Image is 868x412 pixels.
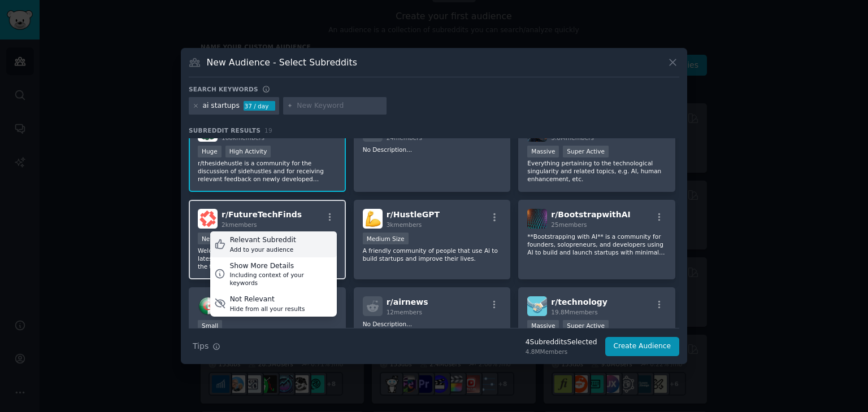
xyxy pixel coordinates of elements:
span: r/ FutureTechFinds [222,210,302,219]
div: ai startups [203,101,240,111]
div: Huge [198,146,222,157]
span: r/ airnews [387,297,428,306]
div: Small [198,320,222,332]
span: 19 [264,127,272,134]
div: Add to your audience [230,246,296,253]
img: HustleGPT [363,209,383,229]
div: Not Relevant [230,295,305,305]
span: r/ BootstrapwithAI [551,210,630,219]
p: **Bootstrapping with AI** is a community for founders, solopreneurs, and developers using AI to b... [527,233,666,256]
div: Relevant Subreddit [230,235,296,246]
div: Including context of your keywords [229,271,332,287]
div: Massive [527,320,559,332]
input: New Keyword [297,101,383,111]
div: 37 / day [244,101,275,111]
div: High Activity [225,146,271,157]
p: No Description... [363,320,502,328]
div: Super Active [563,146,609,157]
div: 4.8M Members [526,348,597,356]
img: DzairTech [198,296,218,316]
div: New [198,233,219,244]
span: 2k members [222,221,257,228]
img: technology [527,296,547,316]
button: Tips [189,336,224,356]
h3: Search keywords [189,85,258,93]
span: 3k members [387,221,422,228]
img: FutureTechFinds [198,209,218,229]
span: Subreddit Results [189,126,261,134]
p: Welcome to FutureTechFinds! We share the latest AI tools and startups that are changing the tech ... [198,247,337,270]
p: No Description... [363,146,502,154]
div: Massive [527,146,559,157]
h3: New Audience - Select Subreddits [207,56,357,68]
img: BootstrapwithAI [527,209,547,229]
div: Hide from all your results [230,305,305,313]
div: Show More Details [229,261,332,271]
div: Medium Size [363,233,409,244]
div: Super Active [563,320,609,332]
span: 19.8M members [551,309,597,315]
span: 25 members [551,221,587,228]
p: A friendly community of people that use Ai to build startups and improve their lives. [363,247,502,262]
span: r/ HustleGPT [387,210,440,219]
span: r/ technology [551,297,607,306]
p: r/thesidehustle is a community for the discussion of sidehustles and for receiving relevant feedb... [198,159,337,183]
button: Create Audience [605,337,680,356]
span: Tips [193,340,209,352]
p: Everything pertaining to the technological singularity and related topics, e.g. AI, human enhance... [527,159,666,183]
span: 12 members [387,309,422,315]
div: 4 Subreddit s Selected [526,338,597,348]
